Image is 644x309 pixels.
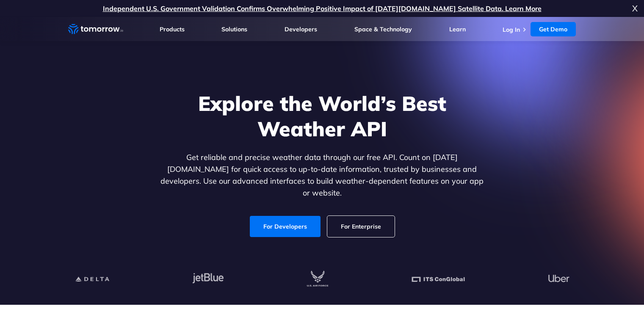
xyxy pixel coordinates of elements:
[159,152,486,199] p: Get reliable and precise weather data through our free API. Count on [DATE][DOMAIN_NAME] for quic...
[354,25,412,33] a: Space & Technology
[221,25,247,33] a: Solutions
[250,216,321,237] a: For Developers
[285,25,317,33] a: Developers
[160,25,185,33] a: Products
[103,4,542,13] a: Independent U.S. Government Validation Confirms Overwhelming Positive Impact of [DATE][DOMAIN_NAM...
[503,26,520,33] a: Log In
[327,216,395,237] a: For Enterprise
[531,22,576,36] a: Get Demo
[159,91,486,141] h1: Explore the World’s Best Weather API
[68,23,123,36] a: Home link
[449,25,466,33] a: Learn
